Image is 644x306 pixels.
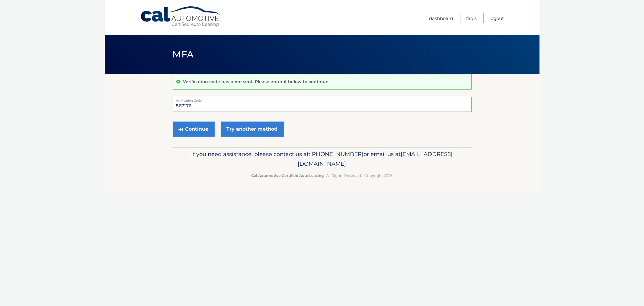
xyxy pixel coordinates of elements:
[173,49,194,60] span: MFA
[177,172,468,179] p: - All Rights Reserved - Copyright 2025
[490,13,504,23] a: Logout
[173,97,472,112] input: Verification Code
[173,97,472,102] label: Verification Code
[298,151,453,167] span: [EMAIL_ADDRESS][DOMAIN_NAME]
[177,149,468,169] p: If you need assistance, please contact us at: or email us at
[466,13,477,23] a: FAQ's
[173,122,215,137] button: Continue
[140,6,222,28] a: Cal Automotive
[310,151,364,158] span: [PHONE_NUMBER]
[221,122,284,137] a: Try another method
[183,79,330,84] p: Verification code has been sent. Please enter it below to continue.
[429,13,453,23] a: Dashboard
[252,173,324,178] strong: Cal Automotive Certified Auto Leasing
